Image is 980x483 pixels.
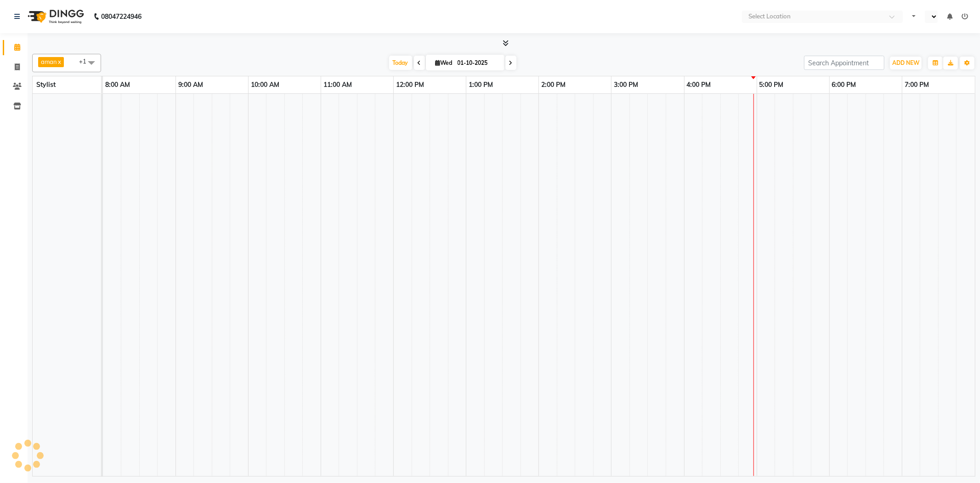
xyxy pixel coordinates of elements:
[685,78,714,92] a: 4:00 PM
[101,4,142,29] b: 08047224946
[23,4,86,29] img: logo
[249,78,282,92] a: 10:00 AM
[36,80,56,89] span: Stylist
[455,56,501,70] input: 2025-10-01
[830,78,859,92] a: 6:00 PM
[748,12,791,21] div: Select Location
[757,78,786,92] a: 5:00 PM
[892,59,919,66] span: ADD NEW
[394,78,426,92] a: 12:00 PM
[79,57,93,65] span: +1
[321,78,354,92] a: 11:00 AM
[176,78,205,92] a: 9:00 AM
[41,58,57,65] span: aman
[804,56,884,70] input: Search Appointment
[890,57,922,69] button: ADD NEW
[433,59,455,66] span: Wed
[612,78,640,92] a: 3:00 PM
[57,58,61,65] a: x
[103,78,132,92] a: 8:00 AM
[389,56,412,70] span: Today
[539,78,568,92] a: 2:00 PM
[466,78,495,92] a: 1:00 PM
[902,78,931,92] a: 7:00 PM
